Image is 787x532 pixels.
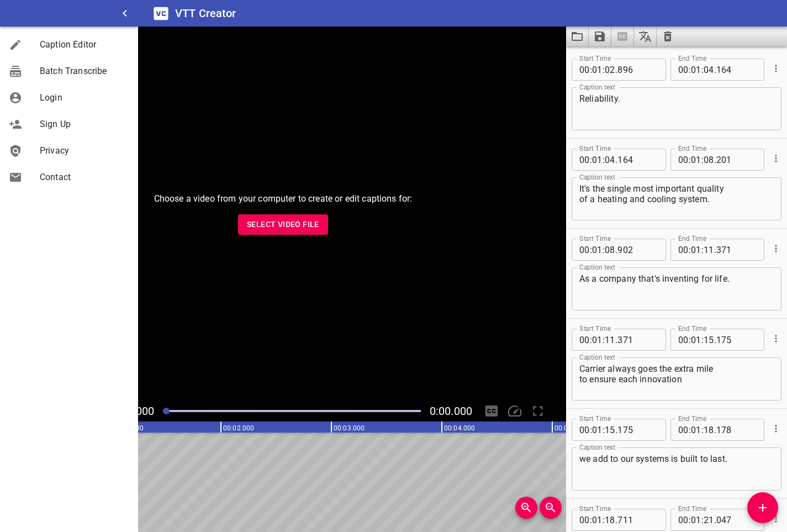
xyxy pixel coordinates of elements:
[716,239,757,261] input: 371
[579,454,774,485] textarea: we add to our systems is built to last.
[617,419,658,441] input: 175
[154,192,413,206] p: Choose a video from your computer to create or edit captions for:
[579,93,774,125] textarea: Reliability.
[678,509,689,531] input: 00
[689,329,691,351] span: :
[9,65,40,78] div: Batch Transcribe
[714,509,716,531] span: .
[617,329,658,351] input: 371
[603,59,605,81] span: :
[714,149,716,171] span: .
[540,497,562,519] button: Zoom Out
[579,149,590,171] input: 00
[704,149,714,171] input: 08
[704,419,714,441] input: 18
[590,329,592,351] span: :
[638,30,652,43] svg: Translate captions
[603,239,605,261] span: :
[701,509,704,531] span: :
[691,239,701,261] input: 01
[617,149,658,171] input: 164
[590,509,592,531] span: :
[769,422,783,436] button: Cue Options
[247,218,319,231] span: Select Video File
[579,239,590,261] input: 00
[769,144,781,173] div: Cue Options
[657,27,679,46] button: Clear captions
[714,329,716,351] span: .
[444,424,475,432] text: 00:04.000
[747,492,778,523] button: Add Cue
[691,419,701,441] input: 01
[40,171,129,184] span: Contact
[769,512,783,526] button: Cue Options
[617,509,658,531] input: 711
[579,509,590,531] input: 00
[593,30,606,43] svg: Save captions to file
[704,59,714,81] input: 04
[716,419,757,441] input: 178
[238,214,328,235] button: Select Video File
[554,424,585,432] text: 00:05.000
[634,27,657,46] button: Translate captions
[334,424,365,432] text: 00:03.000
[40,65,129,78] span: Batch Transcribe
[769,151,783,166] button: Cue Options
[592,419,603,441] input: 01
[571,30,584,43] svg: Load captions from file
[716,149,757,171] input: 201
[605,239,615,261] input: 08
[678,419,689,441] input: 00
[592,59,603,81] input: 01
[579,419,590,441] input: 00
[701,59,704,81] span: :
[769,61,783,76] button: Cue Options
[504,401,525,422] div: Playback Speed
[714,59,716,81] span: .
[678,149,689,171] input: 00
[590,419,592,441] span: :
[691,509,701,531] input: 01
[716,59,757,81] input: 164
[701,329,704,351] span: :
[40,144,129,157] span: Privacy
[9,144,40,157] div: Privacy
[592,149,603,171] input: 01
[579,364,774,395] textarea: Carrier always goes the extra mile to ensure each innovation
[589,27,611,46] button: Save captions to file
[701,149,704,171] span: :
[689,59,691,81] span: :
[704,239,714,261] input: 11
[617,59,658,81] input: 896
[592,509,603,531] input: 01
[769,331,783,346] button: Cue Options
[617,239,658,261] input: 902
[9,91,40,104] div: Login
[40,118,129,131] span: Sign Up
[615,419,617,441] span: .
[769,324,781,353] div: Cue Options
[615,509,617,531] span: .
[678,59,689,81] input: 00
[515,497,537,519] button: Zoom In
[615,59,617,81] span: .
[430,404,472,418] span: Video Duration
[678,239,689,261] input: 00
[605,59,615,81] input: 02
[716,329,757,351] input: 175
[615,149,617,171] span: .
[481,401,502,422] div: Hide/Show Captions
[9,118,40,131] div: Sign Up
[714,239,716,261] span: .
[603,419,605,441] span: :
[579,59,590,81] input: 00
[579,329,590,351] input: 00
[40,91,129,104] span: Login
[9,171,40,184] div: Contact
[579,183,774,215] textarea: It's the single most important quality of a heating and cooling system.
[704,509,714,531] input: 21
[701,419,704,441] span: :
[769,241,783,256] button: Cue Options
[689,149,691,171] span: :
[615,239,617,261] span: .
